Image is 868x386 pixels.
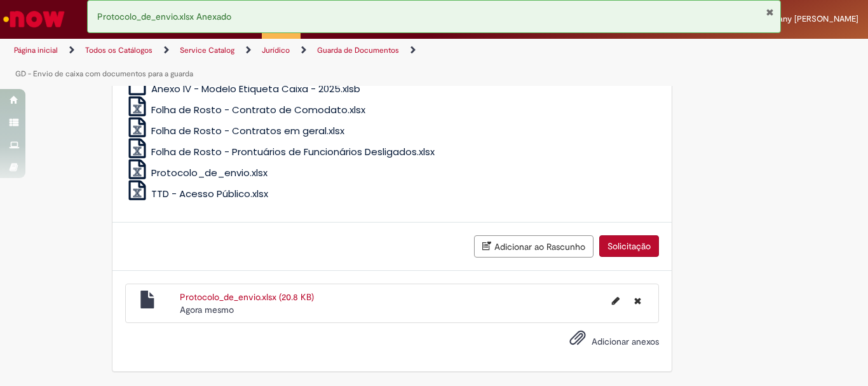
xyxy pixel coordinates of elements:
span: Agora mesmo [180,304,234,315]
a: Folha de Rosto - Prontuários de Funcionários Desligados.xlsx [125,145,435,158]
span: Protocolo_de_envio.xlsx Anexado [97,11,231,22]
a: Folha de Rosto - Contratos em geral.xlsx [125,124,345,137]
button: Editar nome de arquivo Protocolo_de_envio.xlsx [604,291,627,311]
button: Adicionar ao Rascunho [474,235,593,258]
time: 01/10/2025 15:17:55 [180,304,234,315]
a: Protocolo_de_envio.xlsx (20.8 KB) [180,291,314,303]
a: Jurídico [262,45,290,55]
a: Protocolo_de_envio.xlsx [125,166,268,179]
button: Fechar Notificação [766,7,774,17]
button: Solicitação [599,235,659,257]
a: Service Catalog [180,45,234,55]
a: Folha de Rosto - Contrato de Comodato.xlsx [125,103,366,116]
button: Adicionar anexos [566,326,589,355]
a: Todos os Catálogos [85,45,153,55]
a: TTD - Acesso Público.xlsx [125,187,269,200]
a: Anexo IV - Modelo Etiqueta Caixa - 2025.xlsb [125,82,361,95]
span: Folha de Rosto - Prontuários de Funcionários Desligados.xlsx [151,145,435,158]
span: Protocolo_de_envio.xlsx [151,166,268,179]
span: Adicionar anexos [592,336,659,347]
img: ServiceNow [1,6,67,32]
a: Página inicial [14,45,58,55]
button: Excluir Protocolo_de_envio.xlsx [627,291,649,311]
span: TTD - Acesso Público.xlsx [151,187,268,200]
a: Guarda de Documentos [317,45,399,55]
span: Sthefany [PERSON_NAME] [758,13,858,24]
span: Folha de Rosto - Contrato de Comodato.xlsx [151,103,365,116]
span: Folha de Rosto - Contratos em geral.xlsx [151,124,344,137]
ul: Trilhas de página [10,39,569,86]
span: Anexo IV - Modelo Etiqueta Caixa - 2025.xlsb [151,82,360,95]
a: GD - Envio de caixa com documentos para a guarda [15,69,193,79]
